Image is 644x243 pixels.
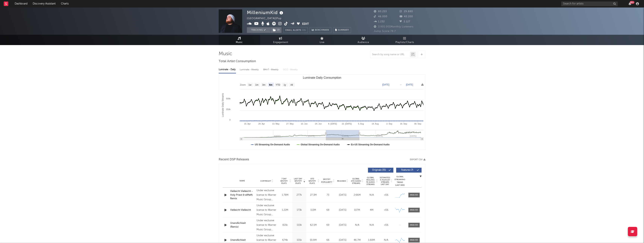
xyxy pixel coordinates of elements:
[382,83,389,86] text: [DATE]
[384,35,426,45] a: Playlists/Charts
[380,223,392,227] div: <5%
[230,208,255,212] a: Vielleicht Vielleicht
[230,238,255,242] a: Unendlichkeit
[321,208,335,212] div: 68
[351,208,363,212] div: 107M
[400,15,413,18] span: 40.200
[301,35,343,45] a: Live
[365,238,378,242] div: 1.68M
[307,223,319,227] div: 62.1M
[307,208,319,212] div: 113M
[255,143,290,146] text: US Streaming On-Demand Audio
[321,178,332,184] span: Spotify Popularity
[230,189,255,201] a: Vielleicht Vielleicht - Holy Priest & elMefti Remix
[372,123,379,125] text: 19. Aug
[230,221,255,229] div: Unendlichkeit (Remix)
[302,22,309,26] button: Edit
[293,178,303,184] span: Last Day Spotify Plays
[321,223,335,227] div: 69
[279,193,291,197] div: 1.78M
[236,40,243,45] span: Music
[221,93,224,117] text: Luminate Daily Streams
[380,238,392,242] div: N/A
[260,35,301,45] a: Engagement
[290,84,293,86] text: All
[226,108,231,110] text: 250k
[230,180,255,182] div: Name
[219,157,249,162] span: Recent DSP Releases
[307,193,319,197] div: 27.3M
[365,208,378,212] div: 4M
[240,66,259,73] div: Luminate - Weekly
[351,178,361,184] span: Global ATD Audio Streams
[219,35,260,45] a: Music
[328,123,337,125] text: 8. [DATE]
[272,123,280,125] text: 13. May
[310,27,331,33] a: Benchmark
[321,193,335,197] div: 73
[358,40,369,45] span: Audience
[336,193,349,197] div: [DATE]
[374,10,387,13] span: 80.253
[351,143,390,146] text: Ex-US Streaming On-Demand Audio
[336,223,349,227] div: [DATE]
[244,123,251,125] text: 15. Apr
[321,238,335,242] div: 66
[368,168,393,173] button: Originals(35)
[286,123,294,125] text: 27. May
[279,238,291,242] div: 674k
[315,123,322,125] text: 24. Jun
[370,53,410,56] input: Search by song name or URL
[293,223,305,227] div: 110k
[342,123,352,125] text: 22. [DATE]
[380,177,390,186] span: Estimated % Playlist Streams Last Day
[351,223,363,227] div: N/A
[380,193,392,197] div: <5%
[307,238,319,242] div: 55.9M
[248,84,251,86] text: 1w
[303,76,341,79] text: Luminate Daily Consumption
[351,238,363,242] div: 46.7M
[370,169,388,171] span: Originals ( 35 )
[247,27,270,33] button: Tracking
[343,35,384,45] a: Audience
[262,84,265,86] text: 3m
[561,2,618,6] input: Search for artists
[358,123,364,125] text: 5. Aug
[219,66,236,73] div: Luminate - Daily
[406,83,413,86] text: [DATE]
[414,123,421,125] text: 30. Sep
[351,193,363,197] div: 2.66M
[279,208,291,212] div: 1.22M
[247,16,286,21] div: [GEOGRAPHIC_DATA] | Pop
[219,75,425,150] svg: Luminate Daily Consumption
[374,26,413,28] span: 3.901.001 Monthly Listeners
[258,123,265,125] text: 29. Apr
[301,123,307,125] text: 10. Jun
[365,223,378,227] div: N/A
[336,208,349,212] div: [DATE]
[219,59,256,64] span: Total Artist Consumption
[380,208,392,212] div: <5%
[395,40,414,45] span: Playlists/Charts
[247,9,284,16] div: MilleniumKid
[374,30,396,32] span: Jump Score: 78.7
[629,2,631,5] button: 99+
[320,40,325,45] span: Live
[365,193,378,197] div: N/A
[374,20,385,23] span: 1.232
[315,28,329,32] span: Benchmark
[263,66,279,73] div: BMAT - Weekly
[399,169,416,171] span: Features ( 7 )
[374,15,387,18] span: 46.000
[256,218,277,232] div: Under exclusive license to Warner Music Group Germany Holding GmbH, © 2023 MilleniumKid
[293,193,305,197] div: 277k
[229,119,230,121] text: 0
[630,1,634,4] div: 99 +
[307,178,317,184] span: ATD Spotify Plays
[284,84,286,86] text: 1y
[386,123,392,125] text: 2. Sep
[394,175,406,187] div: Global Streaming Trend (Last 60D)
